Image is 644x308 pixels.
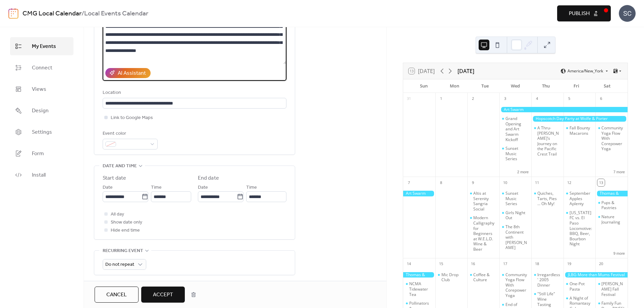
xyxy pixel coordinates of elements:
div: North Carolina FC vs. El Paso Locomotive: BBQ, Beer, Bourbon Night [563,210,596,247]
div: Sunset Music Series [499,191,532,206]
div: 4 [533,95,541,103]
div: 18 [533,260,541,268]
div: Coffee & Culture [473,272,497,283]
div: Fall Bounty Macarons [563,125,596,136]
span: Show date only [111,219,142,227]
span: Time [151,184,162,192]
span: Date [103,184,113,192]
div: Community Yoga Flow With Corepower Yoga [595,125,628,151]
div: AI Assistant [118,69,146,77]
div: Tue [470,79,500,93]
span: Time [246,184,257,192]
span: Recurring event [103,247,143,255]
span: Date [198,184,208,192]
div: 20 [597,260,605,268]
div: Location [103,89,285,97]
div: Cary Farmers Fall Festival [595,281,628,297]
div: Fri [561,79,592,93]
div: Sat [592,79,622,93]
div: Art Swarm [499,107,628,113]
div: End date [198,174,219,182]
div: Sunset Music Series [505,191,529,206]
div: Pups & Pastries [595,200,628,210]
button: AI Assistant [105,68,151,78]
span: Cancel [106,291,127,299]
div: A Thru-[PERSON_NAME]’s Journey on the Pacific Crest Trail [537,125,561,157]
div: Nature Journaling [601,214,625,225]
a: Install [10,166,73,184]
div: Thomas & Friends in the Garden at New Hope Valley Railway [403,272,435,278]
div: 11 [533,179,541,186]
div: Grand Opening and Art Swarm Kickoff [505,116,529,142]
a: Views [10,80,73,98]
div: Sunset Music Series [505,146,529,162]
div: 13 [597,179,605,186]
div: Sunset Music Series [499,146,532,162]
a: Connect [10,59,73,77]
span: Link to Google Maps [111,114,153,122]
div: One-Pot Pasta [563,281,596,292]
div: [DATE] [458,67,474,75]
div: 12 [566,179,573,186]
div: Modern Calligraphy for Beginners at W.E.L.D. Wine & Beer [473,215,497,252]
div: Community Yoga Flow With Corepower Yoga [499,272,532,298]
span: Date and time [103,162,137,170]
div: 8 [437,179,445,186]
div: Girls Night Out [505,210,529,221]
span: America/New_York [568,69,603,73]
div: Sun [409,79,439,93]
div: NCMA Tidewater Tea [403,281,435,297]
span: Views [32,85,46,94]
div: Community Yoga Flow With Corepower Yoga [601,125,625,151]
span: My Events [32,43,56,51]
div: One-Pot Pasta [570,281,593,292]
div: Mon [439,79,470,93]
button: 9 more [611,250,628,256]
div: Thomas & Friends in the Garden at New Hope Valley Railway [595,191,628,196]
span: Form [32,150,44,158]
div: Wed [500,79,531,93]
div: 10 [501,179,509,186]
div: Modern Calligraphy for Beginners at W.E.L.D. Wine & Beer [467,215,499,252]
b: / [82,7,84,20]
span: Settings [32,128,52,136]
div: Irregardless' 2005 Dinner [531,272,563,288]
div: Coffee & Culture [467,272,499,283]
div: The 8th Continent with Dr. Meg Lowman [499,224,532,250]
span: All day [111,210,124,219]
div: Event color [103,130,156,138]
button: Cancel [95,287,139,303]
div: 9 [469,179,477,186]
span: Publish [569,10,590,18]
div: 16 [469,260,477,268]
div: Hopscotch Day Party at Wolfe & Porter [531,116,628,122]
div: September Apples Aplenty [570,191,593,206]
div: SC [619,5,636,22]
div: 3 [501,95,509,103]
div: Quiches, Tarts, Pies ... Oh My! [531,191,563,206]
a: My Events [10,37,73,55]
div: [US_STATE] FC vs. El Paso Locomotive: BBQ, Beer, Bourbon Night [570,210,593,247]
div: Altis at Serenity Sangria Social [467,191,499,211]
div: Irregardless' 2005 Dinner [537,272,561,288]
div: "Still Life" Wine Tasting [537,291,561,307]
div: Mic Drop Club [435,272,468,283]
div: NCMA Tidewater Tea [409,281,433,297]
button: 7 more [611,169,628,174]
button: Publish [557,5,611,21]
div: Girls Night Out [499,210,532,221]
div: 6 [597,95,605,103]
button: 2 more [515,169,531,174]
div: Thu [531,79,561,93]
div: Community Yoga Flow With Corepower Yoga [505,272,529,298]
div: Art Swarm [403,191,435,196]
div: 1 [437,95,445,103]
div: Quiches, Tarts, Pies ... Oh My! [537,191,561,206]
a: CMG Local Calendar [22,7,82,20]
span: Do not repeat [105,260,134,269]
span: Design [32,107,49,115]
div: 31 [405,95,413,103]
div: "Still Life" Wine Tasting [531,291,563,307]
div: 14 [405,260,413,268]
